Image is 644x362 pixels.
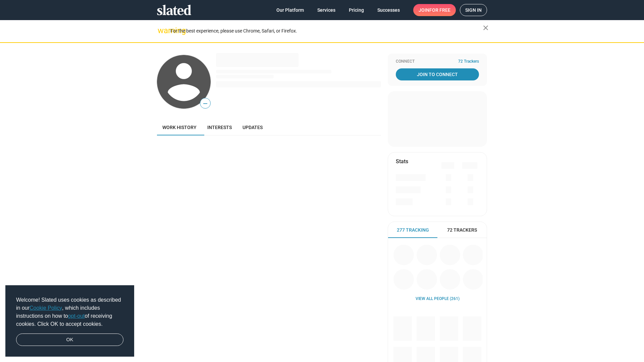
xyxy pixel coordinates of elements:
span: Interests [207,125,232,130]
a: opt-out [68,313,85,319]
a: Successes [372,4,405,16]
mat-icon: warning [158,26,166,35]
a: Interests [202,119,237,135]
a: Work history [157,119,202,135]
a: Cookie Policy [30,305,62,311]
a: dismiss cookie message [16,334,123,346]
a: Join To Connect [396,68,479,80]
span: Join To Connect [397,68,478,80]
div: Connect [396,59,479,64]
span: Pricing [349,4,364,16]
mat-card-title: Stats [396,158,408,165]
div: cookieconsent [5,285,134,357]
a: Sign in [460,4,487,16]
mat-icon: close [482,24,490,32]
span: 277 Tracking [397,227,429,233]
span: Sign in [465,4,482,16]
span: Welcome! Slated uses cookies as described in our , which includes instructions on how to of recei... [16,296,123,328]
span: 72 Trackers [447,227,477,233]
span: Updates [243,125,263,130]
div: For the best experience, please use Chrome, Safari, or Firefox. [170,26,483,36]
a: Updates [237,119,268,135]
a: Our Platform [271,4,309,16]
a: Services [312,4,341,16]
span: for free [429,4,450,16]
span: Work history [162,125,197,130]
span: Our Platform [276,4,304,16]
a: Joinfor free [413,4,456,16]
a: Pricing [343,4,369,16]
span: 72 Trackers [458,59,479,64]
span: Join [419,4,450,16]
a: View all People (261) [416,296,460,302]
span: Services [317,4,335,16]
span: Successes [377,4,400,16]
span: — [200,99,210,108]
